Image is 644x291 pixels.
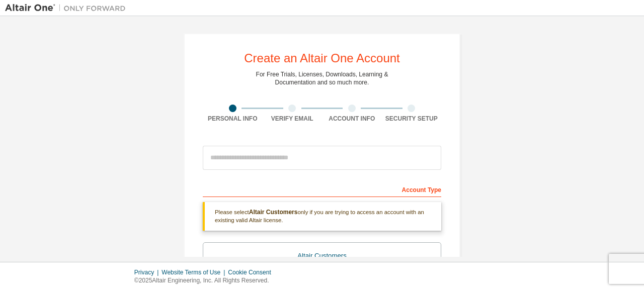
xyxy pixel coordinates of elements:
[244,52,400,64] div: Create an Altair One Account
[256,70,388,86] div: For Free Trials, Licenses, Downloads, Learning & Documentation and so much more.
[5,3,131,13] img: Altair One
[228,268,277,276] div: Cookie Consent
[263,115,323,123] div: Verify Email
[382,115,442,123] div: Security Setup
[322,115,382,123] div: Account Info
[209,249,435,263] div: Altair Customers
[134,268,162,276] div: Privacy
[203,181,441,197] div: Account Type
[203,202,441,231] div: Please select only if you are trying to access an account with an existing valid Altair license.
[162,268,228,276] div: Website Terms of Use
[249,209,298,216] b: Altair Customers
[134,276,277,285] p: © 2025 Altair Engineering, Inc. All Rights Reserved.
[203,115,263,123] div: Personal Info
